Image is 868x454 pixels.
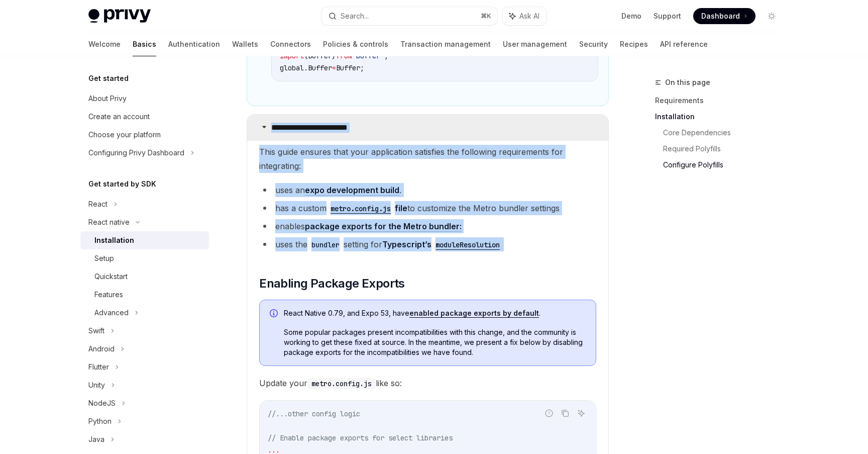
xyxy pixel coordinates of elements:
a: package exports for the Metro bundler: [305,221,462,232]
span: Dashboard [701,11,740,21]
span: ; [360,63,364,72]
a: Setup [80,249,209,267]
li: enables [259,219,596,233]
div: NodeJS [88,397,116,409]
li: uses the setting for [259,237,596,251]
a: Configure Polyfills [663,157,788,173]
span: Buffer [308,63,332,72]
a: Demo [621,11,641,21]
span: global [280,63,304,72]
a: Installation [655,109,788,125]
div: Android [88,343,115,355]
a: Connectors [270,32,311,56]
span: Enabling Package Exports [259,276,405,292]
div: Unity [88,379,105,391]
code: metro.config.js [327,203,395,214]
span: Some popular packages present incompatibilities with this change, and the community is working to... [284,327,586,357]
a: Security [579,32,608,56]
img: light logo [88,9,151,23]
span: . [304,63,308,72]
svg: Info [270,309,280,319]
a: Support [654,11,681,21]
div: Create an account [88,111,150,123]
span: = [332,63,336,72]
div: Choose your platform [88,129,161,141]
a: API reference [660,32,708,56]
a: Choose your platform [80,126,209,144]
div: React native [88,216,130,228]
div: About Privy [88,93,127,105]
a: Features [80,286,209,304]
a: User management [503,32,567,56]
button: Copy the contents from the code block [559,407,572,420]
a: Create an account [80,108,209,126]
a: enabled package exports by default [409,309,539,318]
span: React Native 0.79, and Expo 53, have . [284,308,586,318]
span: Ask AI [519,11,539,21]
span: This guide ensures that your application satisfies the following requirements for integrating: [259,145,596,173]
li: uses an . [259,183,596,197]
div: React [88,198,107,210]
button: Ask AI [502,7,547,25]
span: On this page [665,76,710,88]
span: // Enable package exports for select libraries [268,433,453,442]
code: moduleResolution [431,239,504,250]
span: Buffer [336,63,360,72]
button: Report incorrect code [542,407,556,420]
h5: Get started by SDK [88,178,156,190]
button: Toggle dark mode [764,8,780,24]
span: Update your like so: [259,376,596,390]
span: ⌘ K [481,12,491,20]
a: About Privy [80,89,209,108]
div: Setup [94,252,114,264]
a: Quickstart [80,267,209,286]
a: metro.config.jsfile [327,203,407,213]
div: Configuring Privy Dashboard [88,147,184,159]
div: Swift [88,325,104,337]
a: Typescript’smoduleResolution [382,239,504,249]
a: Authentication [168,32,220,56]
code: bundler [307,239,344,250]
div: Features [94,289,123,301]
a: Wallets [232,32,258,56]
a: Installation [80,231,209,249]
div: Python [88,415,112,427]
button: Search...⌘K [321,7,497,25]
li: has a custom to customize the Metro bundler settings [259,201,596,215]
a: Basics [133,32,156,56]
div: Advanced [94,307,129,319]
a: Transaction management [400,32,491,56]
div: Java [88,433,104,445]
a: Welcome [88,32,121,56]
a: Requirements [655,93,788,109]
span: //...other config logic [268,409,360,418]
a: Core Dependencies [663,125,788,141]
a: Policies & controls [323,32,388,56]
h5: Get started [88,72,129,84]
div: Flutter [88,361,109,373]
div: Installation [94,234,134,246]
button: Ask AI [575,407,588,420]
code: metro.config.js [307,378,376,389]
a: expo development build [305,185,399,196]
a: Dashboard [693,8,755,24]
div: Search... [341,10,369,22]
div: Quickstart [94,270,128,283]
a: Required Polyfills [663,141,788,157]
a: Recipes [620,32,648,56]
